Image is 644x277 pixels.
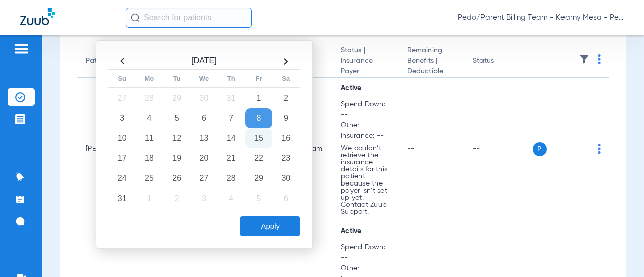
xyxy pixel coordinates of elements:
img: filter.svg [579,54,589,64]
img: Zuub Logo [20,8,55,25]
td: -- [465,78,533,221]
span: Other Insurance: -- [341,120,391,141]
div: Patient Name [86,56,130,66]
img: Search Icon [131,13,140,22]
span: Spend Down: -- [341,242,391,263]
img: group-dot-blue.svg [598,144,601,154]
iframe: Chat Widget [594,229,644,277]
div: Patient Name [86,56,140,66]
span: P [533,142,547,156]
th: [DATE] [136,53,272,70]
th: Remaining Benefits | [399,45,465,78]
span: Spend Down: -- [341,99,391,120]
span: -- [407,145,415,152]
span: Pedo/Parent Billing Team - Kearny Mesa - Pedo | The Super Dentists [458,13,624,23]
input: Search for patients [126,8,252,28]
div: Active [341,83,391,94]
th: Status [465,45,533,78]
img: group-dot-blue.svg [598,54,601,64]
div: Active [341,226,391,237]
span: Insurance Payer [341,56,391,77]
p: We couldn’t retrieve the insurance details for this patient because the payer isn’t set up yet. C... [341,145,391,215]
th: Status | [333,45,399,78]
img: hamburger-icon [13,43,29,55]
button: Apply [240,216,300,236]
span: Deductible [407,66,457,77]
